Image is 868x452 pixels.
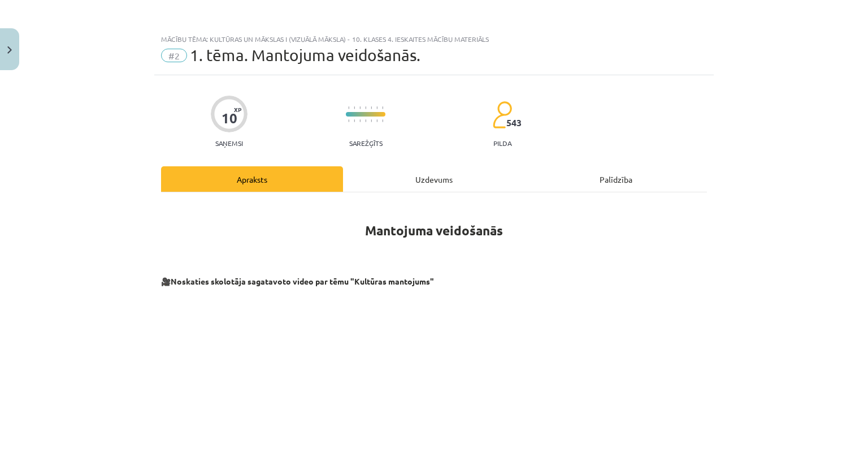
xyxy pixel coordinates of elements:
[348,106,349,109] img: icon-short-line-57e1e144782c952c97e751825c79c345078a6d821885a25fce030b3d8c18986b.svg
[492,101,512,129] img: students-c634bb4e5e11cddfef0936a35e636f08e4e9abd3cc4e673bd6f9a4125e45ecb1.svg
[234,106,241,113] span: XP
[506,118,522,128] span: 543
[371,119,372,122] img: icon-short-line-57e1e144782c952c97e751825c79c345078a6d821885a25fce030b3d8c18986b.svg
[171,276,434,286] strong: Noskaties skolotāja sagatavoto video par tēmu "Kultūras mantojums"
[349,139,383,147] p: Sarežģīts
[7,46,12,54] img: icon-close-lesson-0947bae3869378f0d4975bcd49f059093ad1ed9edebbc8119c70593378902aed.svg
[161,35,707,43] div: Mācību tēma: Kultūras un mākslas i (vizuālā māksla) - 10. klases 4. ieskaites mācību materiāls
[354,119,355,122] img: icon-short-line-57e1e144782c952c97e751825c79c345078a6d821885a25fce030b3d8c18986b.svg
[211,139,248,147] p: Saņemsi
[376,119,377,122] img: icon-short-line-57e1e144782c952c97e751825c79c345078a6d821885a25fce030b3d8c18986b.svg
[222,110,237,126] div: 10
[382,106,383,109] img: icon-short-line-57e1e144782c952c97e751825c79c345078a6d821885a25fce030b3d8c18986b.svg
[161,49,187,62] span: #2
[161,166,343,192] div: Apraksts
[365,119,366,122] img: icon-short-line-57e1e144782c952c97e751825c79c345078a6d821885a25fce030b3d8c18986b.svg
[365,222,503,239] b: Mantojuma veidošanās
[190,46,420,64] span: 1. tēma. Mantojuma veidošanās.
[359,106,361,109] img: icon-short-line-57e1e144782c952c97e751825c79c345078a6d821885a25fce030b3d8c18986b.svg
[354,106,355,109] img: icon-short-line-57e1e144782c952c97e751825c79c345078a6d821885a25fce030b3d8c18986b.svg
[525,166,707,192] div: Palīdzība
[371,106,372,109] img: icon-short-line-57e1e144782c952c97e751825c79c345078a6d821885a25fce030b3d8c18986b.svg
[365,106,366,109] img: icon-short-line-57e1e144782c952c97e751825c79c345078a6d821885a25fce030b3d8c18986b.svg
[376,106,377,109] img: icon-short-line-57e1e144782c952c97e751825c79c345078a6d821885a25fce030b3d8c18986b.svg
[348,119,349,122] img: icon-short-line-57e1e144782c952c97e751825c79c345078a6d821885a25fce030b3d8c18986b.svg
[161,275,707,287] p: 🎥
[359,119,361,122] img: icon-short-line-57e1e144782c952c97e751825c79c345078a6d821885a25fce030b3d8c18986b.svg
[493,139,511,147] p: pilda
[343,166,525,192] div: Uzdevums
[382,119,383,122] img: icon-short-line-57e1e144782c952c97e751825c79c345078a6d821885a25fce030b3d8c18986b.svg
